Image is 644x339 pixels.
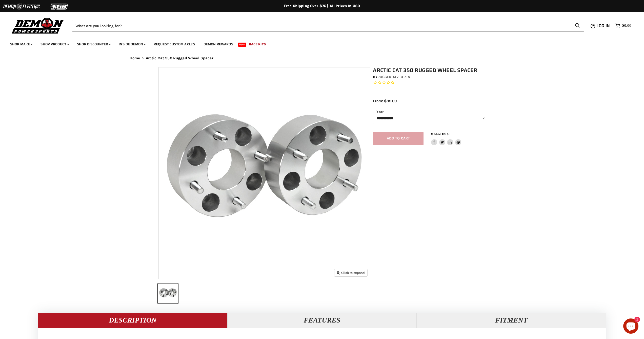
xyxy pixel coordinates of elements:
select: year [373,112,488,124]
span: $0.00 [622,23,631,28]
div: by [373,74,488,80]
a: Shop Discounted [73,39,114,49]
inbox-online-store-chat: Shopify online store chat [622,318,640,335]
button: Click to expand [334,269,367,276]
span: Share this: [431,132,449,136]
h1: Arctic Cat 350 Rugged Wheel Spacer [373,67,488,74]
button: Features [227,313,417,328]
a: Home [130,56,140,60]
button: Search [571,20,584,31]
form: Product [72,20,584,31]
a: Rugged ATV Parts [377,75,410,79]
button: Fitment [417,313,606,328]
a: Shop Product [37,39,72,49]
span: From: $89.00 [373,99,397,103]
nav: Breadcrumbs [119,56,525,60]
a: Inside Demon [115,39,149,49]
div: Free Shipping Over $75 | All Prices In USD [119,4,525,8]
a: Race Kits [245,39,270,49]
img: TGB Logo 2 [41,2,78,11]
a: Log in [594,24,613,28]
a: $0.00 [613,22,634,29]
button: Arctic Cat 350 Rugged Wheel Spacer thumbnail [158,283,178,304]
button: Description [38,313,227,328]
span: Click to expand [337,271,365,275]
a: Demon Rewards [200,39,237,49]
img: Demon Electric Logo 2 [3,2,41,11]
a: Request Custom Axles [150,39,199,49]
input: Search [72,20,571,31]
a: Shop Make [6,39,36,49]
span: Arctic Cat 350 Rugged Wheel Spacer [146,56,213,60]
aside: Share this: [431,132,461,145]
span: New! [238,43,247,47]
span: Rated 0.0 out of 5 stars 0 reviews [373,80,488,85]
ul: Main menu [6,37,630,49]
img: Demon Powersports [10,16,66,34]
span: Log in [596,23,610,29]
img: Arctic Cat 350 Rugged Wheel Spacer [159,67,370,279]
